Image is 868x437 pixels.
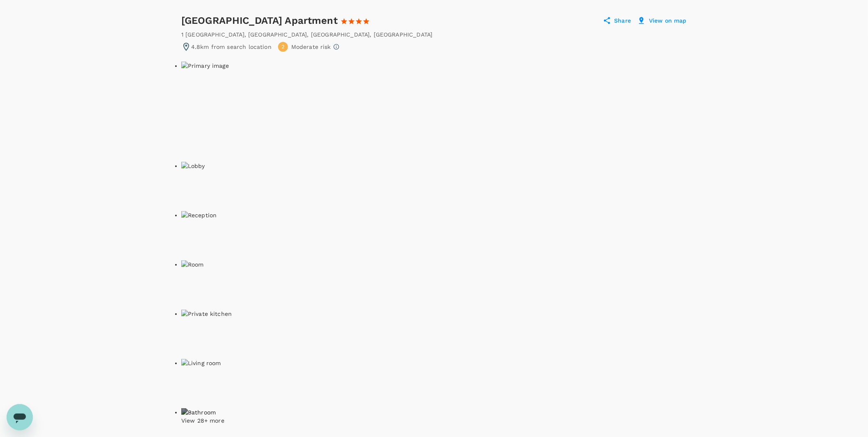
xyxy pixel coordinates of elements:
[181,416,687,425] p: View 28+ more
[281,43,285,51] span: 2
[614,16,631,25] p: Share
[181,359,221,367] img: Living room
[181,408,216,416] img: Bathroom
[649,16,687,25] p: View on map
[181,62,229,70] img: Primary image
[181,162,205,170] img: Lobby
[291,43,331,51] p: Moderate risk
[7,404,33,430] iframe: Button to launch messaging window
[181,211,217,219] img: Reception
[181,14,377,27] div: [GEOGRAPHIC_DATA] Apartment
[181,310,232,318] img: Private kitchen
[181,260,204,269] img: Room
[181,30,432,39] div: 1 [GEOGRAPHIC_DATA], [GEOGRAPHIC_DATA] , [GEOGRAPHIC_DATA] , [GEOGRAPHIC_DATA]
[191,43,272,51] p: 4.8km from search location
